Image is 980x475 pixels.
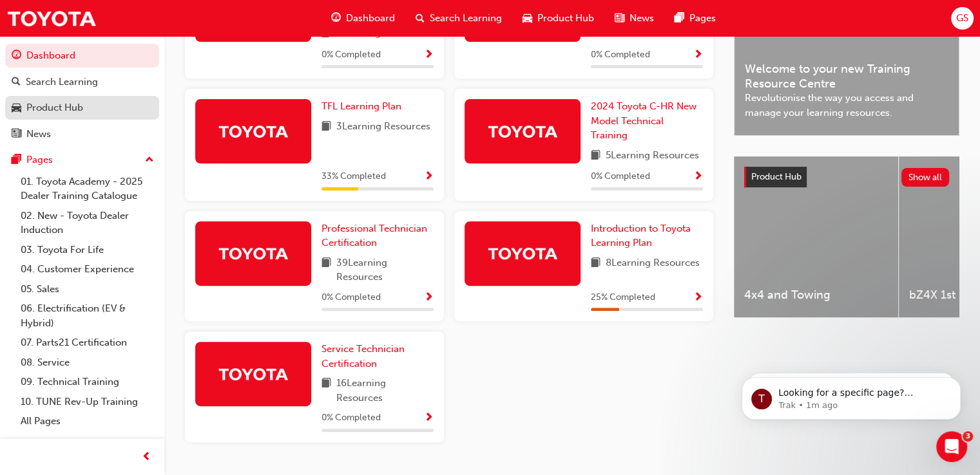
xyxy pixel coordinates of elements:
[15,353,159,373] a: 08. Service
[537,11,594,26] span: Product Hub
[218,242,289,265] img: Trak
[26,127,51,142] div: News
[675,10,684,26] span: pages-icon
[591,256,600,272] span: book-icon
[591,223,691,249] span: Introduction to Toyota Learning Plan
[424,47,434,63] button: Show Progress
[322,221,434,250] a: Professional Technician Certification
[5,148,159,172] button: Pages
[15,372,159,392] a: 09. Technical Training
[6,4,97,33] img: Trak
[15,172,159,206] a: 01. Toyota Academy - 2025 Dealer Training Catalogue
[664,5,726,32] a: pages-iconPages
[218,362,289,385] img: Trak
[12,77,21,88] span: search-icon
[693,169,703,185] button: Show Progress
[322,343,405,369] span: Service Technician Certification
[901,168,950,187] button: Show all
[26,100,83,115] div: Product Hub
[591,99,703,143] a: 2024 Toyota C-HR New Model Technical Training
[142,449,151,465] span: prev-icon
[5,96,159,120] a: Product Hub
[424,171,434,183] span: Show Progress
[424,410,434,426] button: Show Progress
[322,376,331,405] span: book-icon
[751,171,802,182] span: Product Hub
[331,10,341,26] span: guage-icon
[693,292,703,304] span: Show Progress
[424,290,434,306] button: Show Progress
[424,50,434,61] span: Show Progress
[26,75,98,89] div: Search Learning
[606,256,700,272] span: 8 Learning Resources
[689,11,716,26] span: Pages
[591,290,655,305] span: 25 % Completed
[145,152,154,169] span: up-icon
[936,431,967,462] iframe: Intercom live chat
[322,256,331,284] span: book-icon
[336,376,434,405] span: 16 Learning Resources
[322,342,434,371] a: Service Technician Certification
[745,91,948,120] span: Revolutionise the way you access and manage your learning resources.
[15,259,159,279] a: 04. Customer Experience
[512,5,604,32] a: car-iconProduct Hub
[591,169,650,184] span: 0 % Completed
[956,11,968,26] span: GS
[405,5,512,32] a: search-iconSearch Learning
[744,288,888,303] span: 4x4 and Towing
[963,431,973,442] span: 3
[15,392,159,412] a: 10. TUNE Rev-Up Training
[12,154,21,166] span: pages-icon
[321,5,405,32] a: guage-iconDashboard
[693,50,703,61] span: Show Progress
[424,413,434,424] span: Show Progress
[346,11,395,26] span: Dashboard
[606,148,699,164] span: 5 Learning Resources
[693,290,703,306] button: Show Progress
[336,119,430,135] span: 3 Learning Resources
[722,350,980,440] iframe: Intercom notifications message
[218,120,289,142] img: Trak
[424,169,434,185] button: Show Progress
[591,221,703,250] a: Introduction to Toyota Learning Plan
[322,48,381,62] span: 0 % Completed
[322,169,386,184] span: 33 % Completed
[15,279,159,299] a: 05. Sales
[322,99,407,114] a: TFL Learning Plan
[5,41,159,148] button: DashboardSearch LearningProduct HubNews
[15,299,159,333] a: 06. Electrification (EV & Hybrid)
[591,100,697,141] span: 2024 Toyota C-HR New Model Technical Training
[15,411,159,431] a: All Pages
[734,156,898,317] a: 4x4 and Towing
[424,292,434,304] span: Show Progress
[322,223,427,249] span: Professional Technician Certification
[487,242,558,265] img: Trak
[15,206,159,240] a: 02. New - Toyota Dealer Induction
[951,7,974,30] button: GS
[322,119,331,135] span: book-icon
[744,167,949,187] a: Product HubShow all
[336,256,434,284] span: 39 Learning Resources
[5,44,159,68] a: Dashboard
[26,153,53,167] div: Pages
[693,171,703,183] span: Show Progress
[523,10,532,26] span: car-icon
[15,240,159,260] a: 03. Toyota For Life
[322,100,401,112] span: TFL Learning Plan
[12,102,21,114] span: car-icon
[5,70,159,94] a: Search Learning
[12,129,21,140] span: news-icon
[15,333,159,353] a: 07. Parts21 Certification
[322,411,381,425] span: 0 % Completed
[322,290,381,305] span: 0 % Completed
[487,120,558,142] img: Trak
[416,10,425,26] span: search-icon
[604,5,664,32] a: news-iconNews
[615,10,624,26] span: news-icon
